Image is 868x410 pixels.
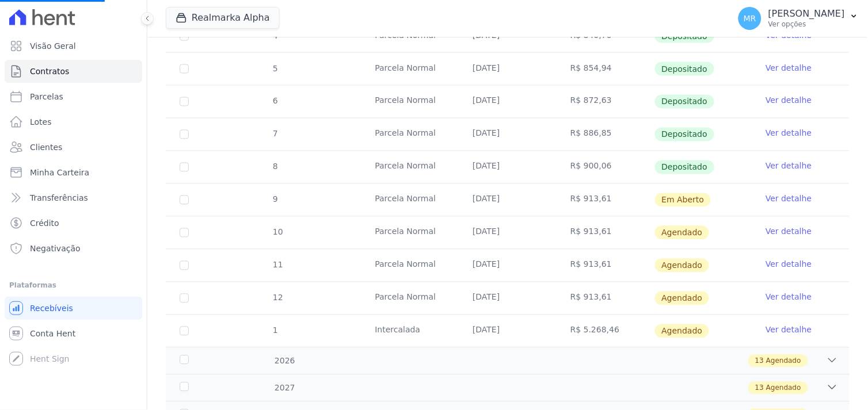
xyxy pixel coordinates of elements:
input: Só é possível selecionar pagamentos em aberto [180,163,189,172]
span: 8 [272,162,278,171]
input: default [180,327,189,336]
a: Ver detalhe [766,292,812,303]
td: [DATE] [459,217,557,249]
td: [DATE] [459,282,557,315]
td: R$ 872,63 [557,86,654,118]
input: default [180,228,189,237]
td: Parcela Normal [361,151,459,183]
td: [DATE] [459,315,557,347]
input: default [180,261,189,270]
a: Parcelas [5,85,142,108]
span: 12 [272,293,283,302]
input: Só é possível selecionar pagamentos em aberto [180,64,189,74]
a: Transferências [5,186,142,209]
td: R$ 886,85 [557,118,654,151]
span: 13 [755,356,764,366]
td: [DATE] [459,151,557,183]
span: 5 [272,64,278,73]
span: 6 [272,97,278,106]
span: 1 [272,326,278,335]
td: Parcela Normal [361,250,459,282]
td: [DATE] [459,250,557,282]
td: R$ 913,61 [557,217,654,249]
span: Clientes [30,141,62,153]
span: MR [744,14,756,22]
a: Contratos [5,60,142,83]
span: Negativação [30,243,81,254]
span: Recebíveis [30,302,73,314]
td: [DATE] [459,184,557,216]
span: Conta Hent [30,328,75,339]
td: Parcela Normal [361,217,459,249]
td: R$ 5.268,46 [557,315,654,347]
span: Transferências [30,192,88,204]
td: Parcela Normal [361,86,459,118]
span: 13 [755,383,764,393]
a: Conta Hent [5,322,142,345]
td: Parcela Normal [361,53,459,85]
a: Ver detalhe [766,95,812,106]
span: Visão Geral [30,40,76,52]
input: Só é possível selecionar pagamentos em aberto [180,130,189,139]
a: Lotes [5,110,142,133]
span: Depositado [655,95,715,109]
td: Parcela Normal [361,282,459,315]
span: Depositado [655,62,715,76]
a: Ver detalhe [766,128,812,139]
input: default [180,196,189,205]
div: Plataformas [9,278,138,292]
span: Depositado [655,160,715,174]
span: Agendado [655,226,710,240]
p: [PERSON_NAME] [768,8,845,20]
span: Depositado [655,128,715,141]
td: Parcela Normal [361,118,459,151]
a: Ver detalhe [766,160,812,172]
span: Lotes [30,116,52,128]
span: 7 [272,129,278,139]
span: Agendado [766,356,801,366]
a: Crédito [5,212,142,235]
span: Parcelas [30,91,63,102]
span: 10 [272,228,283,237]
a: Minha Carteira [5,161,142,184]
span: Agendado [655,324,710,338]
a: Clientes [5,136,142,159]
a: Visão Geral [5,35,142,58]
td: Parcela Normal [361,184,459,216]
a: Ver detalhe [766,226,812,237]
td: [DATE] [459,118,557,151]
span: Crédito [30,217,59,229]
span: Agendado [655,259,710,273]
a: Recebíveis [5,297,142,320]
button: MR [PERSON_NAME] Ver opções [729,2,868,35]
span: Agendado [655,292,710,305]
a: Ver detalhe [766,259,812,270]
td: [DATE] [459,53,557,85]
input: Só é possível selecionar pagamentos em aberto [180,97,189,106]
p: Ver opções [768,20,845,29]
span: Contratos [30,66,69,77]
input: default [180,294,189,303]
span: Em Aberto [655,193,711,207]
td: R$ 913,61 [557,282,654,315]
a: Ver detalhe [766,324,812,336]
td: Intercalada [361,315,459,347]
span: Minha Carteira [30,167,89,178]
a: Ver detalhe [766,62,812,74]
td: R$ 854,94 [557,53,654,85]
a: Ver detalhe [766,193,812,205]
td: [DATE] [459,86,557,118]
span: 11 [272,260,283,270]
span: 9 [272,195,278,204]
span: Agendado [766,383,801,393]
td: R$ 913,61 [557,250,654,282]
td: R$ 900,06 [557,151,654,183]
td: R$ 913,61 [557,184,654,216]
a: Negativação [5,237,142,260]
button: Realmarka Alpha [166,7,280,29]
